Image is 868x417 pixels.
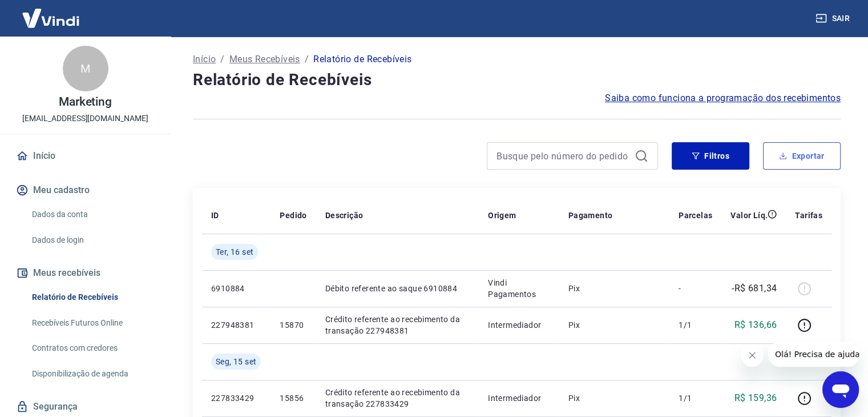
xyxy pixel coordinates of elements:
span: Olá! Precisa de ajuda? [7,8,96,17]
p: Pix [568,392,660,404]
a: Início [193,53,216,66]
a: Saiba como funciona a programação dos recebimentos [605,91,841,105]
iframe: Botão para abrir a janela de mensagens [822,371,859,408]
input: Busque pelo número do pedido [496,147,630,165]
p: 15856 [280,392,306,404]
p: -R$ 681,34 [732,282,777,295]
a: Dados de login [27,228,157,252]
a: Recebíveis Futuros Online [27,311,157,335]
p: Crédito referente ao recebimento da transação 227833429 [325,387,470,410]
p: Origem [488,210,516,221]
p: 1/1 [679,392,712,404]
p: Débito referente ao saque 6910884 [325,283,470,294]
p: 1/1 [679,319,712,331]
p: 227833429 [211,392,261,404]
a: Meus Recebíveis [229,53,300,66]
p: / [220,53,224,66]
p: Marketing [59,96,112,108]
a: Relatório de Recebíveis [27,286,157,309]
p: Intermediador [488,392,550,404]
p: / [305,53,309,66]
div: M [63,46,108,91]
span: Seg, 15 set [216,356,256,367]
p: Pix [568,283,660,294]
p: Vindi Pagamentos [488,277,550,300]
p: Pedido [280,210,306,221]
button: Sair [813,8,854,29]
iframe: Fechar mensagem [741,344,764,367]
p: Descrição [325,210,364,221]
p: 227948381 [211,319,261,331]
p: Crédito referente ao recebimento da transação 227948381 [325,314,470,336]
button: Meus recebíveis [14,260,157,286]
button: Exportar [763,142,841,170]
span: Ter, 16 set [216,246,253,258]
p: - [679,283,712,294]
p: [EMAIL_ADDRESS][DOMAIN_NAME] [22,113,148,125]
p: Tarifas [795,210,822,221]
p: ID [211,210,219,221]
p: Pix [568,319,660,331]
a: Início [14,143,157,169]
p: Pagamento [568,210,613,221]
p: Relatório de Recebíveis [313,53,411,66]
p: R$ 159,36 [734,391,777,405]
button: Meu cadastro [14,178,157,203]
h4: Relatório de Recebíveis [193,69,841,91]
iframe: Mensagem da empresa [768,342,859,367]
p: Intermediador [488,319,550,331]
p: 15870 [280,319,306,331]
p: R$ 136,66 [734,318,777,332]
button: Filtros [672,142,749,170]
a: Contratos com credores [27,336,157,360]
a: Dados da conta [27,203,157,226]
p: Valor Líq. [730,210,768,221]
p: Parcelas [679,210,712,221]
p: 6910884 [211,283,261,294]
img: Vindi [14,1,88,35]
a: Disponibilização de agenda [27,362,157,386]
